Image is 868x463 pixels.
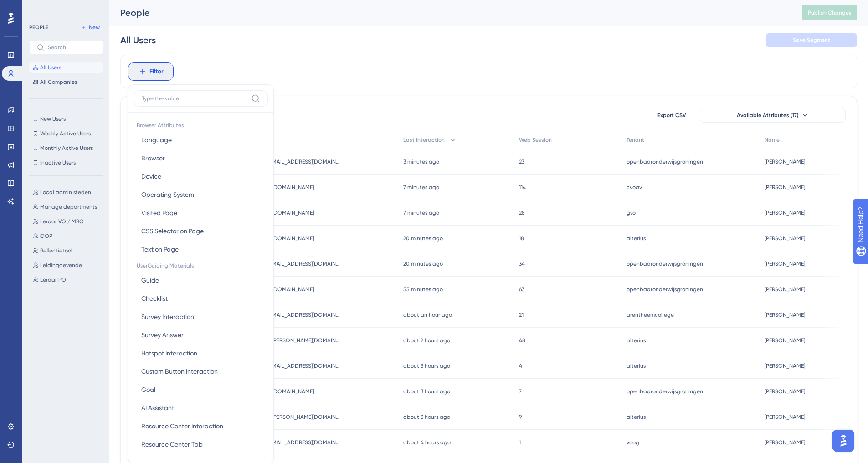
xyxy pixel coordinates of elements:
[134,271,268,289] button: Guide
[141,329,184,340] span: Survey Answer
[29,143,103,154] button: Monthly Active Users
[134,222,268,240] button: CSS Selector on Page
[134,131,268,149] button: Language
[29,24,48,31] div: PEOPLE
[765,136,780,144] span: Name
[141,171,161,182] span: Device
[141,226,204,237] span: CSS Selector on Page
[29,128,103,139] button: Weekly Active Users
[141,207,177,218] span: Visited Page
[40,262,82,269] span: Leidinggevende
[21,2,57,13] span: Need Help?
[141,153,165,164] span: Browser
[149,66,164,77] span: Filter
[227,413,341,421] span: [EMAIL_ADDRESS][PERSON_NAME][DOMAIN_NAME]
[40,115,66,123] span: New Users
[403,439,451,446] time: about 4 hours ago
[40,64,61,71] span: All Users
[403,312,452,318] time: about an hour ago
[519,158,524,165] span: 23
[227,337,341,344] span: [EMAIL_ADDRESS][PERSON_NAME][DOMAIN_NAME]
[649,108,694,123] button: Export CSV
[40,78,77,86] span: All Companies
[141,348,197,359] span: Hotspot Interaction
[142,95,247,102] input: Type the value
[765,362,805,370] span: [PERSON_NAME]
[403,159,439,165] time: 3 minutes ago
[765,184,805,191] span: [PERSON_NAME]
[657,112,686,119] span: Export CSV
[29,77,103,87] button: All Companies
[519,260,525,268] span: 34
[227,311,341,319] span: [PERSON_NAME][EMAIL_ADDRESS][DOMAIN_NAME]
[29,260,108,271] button: Leidinggevende
[141,293,168,304] span: Checklist
[765,235,805,242] span: [PERSON_NAME]
[134,435,268,453] button: Resource Center Tab
[403,184,439,190] time: 7 minutes ago
[765,388,805,395] span: [PERSON_NAME]
[141,384,155,395] span: Goal
[134,240,268,258] button: Text on Page
[141,244,179,255] span: Text on Page
[830,427,857,454] iframe: UserGuiding AI Assistant Launcher
[737,112,799,119] span: Available Attributes (17)
[134,167,268,185] button: Device
[627,439,639,446] span: vcog
[627,235,646,242] span: alterius
[227,260,341,268] span: [PERSON_NAME][EMAIL_ADDRESS][DOMAIN_NAME]
[519,362,522,370] span: 4
[40,159,76,166] span: Inactive Users
[89,24,100,31] span: New
[134,149,268,167] button: Browser
[77,22,103,33] button: New
[40,232,52,240] span: OOP
[519,184,526,191] span: 114
[765,439,805,446] span: [PERSON_NAME]
[29,231,108,242] button: OOP
[134,204,268,222] button: Visited Page
[40,276,66,283] span: Leraar PO
[403,414,450,420] time: about 3 hours ago
[700,108,846,123] button: Available Attributes (17)
[627,184,642,191] span: cvoav
[627,413,646,421] span: alterius
[766,33,857,47] button: Save Segment
[134,308,268,326] button: Survey Interaction
[519,439,521,446] span: 1
[403,261,443,267] time: 20 minutes ago
[765,260,805,268] span: [PERSON_NAME]
[141,311,194,322] span: Survey Interaction
[403,286,443,293] time: 55 minutes ago
[519,235,524,242] span: 18
[802,5,857,20] button: Publish Changes
[627,136,644,144] span: Tenant
[141,439,203,450] span: Resource Center Tab
[765,209,805,216] span: [PERSON_NAME]
[403,136,445,144] span: Last Interaction
[48,44,95,51] input: Search
[227,362,341,370] span: [PERSON_NAME][EMAIL_ADDRESS][DOMAIN_NAME]
[519,286,524,293] span: 63
[29,157,103,168] button: Inactive Users
[627,337,646,344] span: alterius
[519,413,522,421] span: 9
[141,189,194,200] span: Operating System
[765,311,805,319] span: [PERSON_NAME]
[227,439,341,446] span: [PERSON_NAME][EMAIL_ADDRESS][DOMAIN_NAME]
[793,36,830,44] span: Save Segment
[134,258,268,271] span: UserGuiding Materials
[627,158,703,165] span: openbaaronderwijsgroningen
[134,381,268,399] button: Goal
[40,189,91,196] span: Local admin steden
[29,187,108,198] button: Local admin steden
[765,158,805,165] span: [PERSON_NAME]
[134,399,268,417] button: AI Assistant
[403,210,439,216] time: 7 minutes ago
[627,260,703,268] span: openbaaronderwijsgroningen
[134,417,268,435] button: Resource Center Interaction
[120,34,156,46] div: All Users
[627,209,636,216] span: gso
